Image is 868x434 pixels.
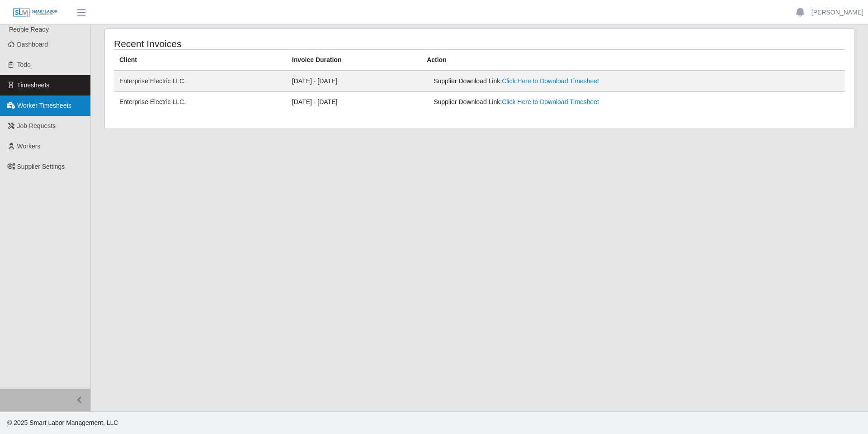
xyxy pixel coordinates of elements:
[17,61,31,68] span: Todo
[434,76,695,86] div: Supplier Download Link:
[17,102,71,109] span: Worker Timesheets
[17,81,50,89] span: Timesheets
[17,163,65,170] span: Supplier Settings
[13,8,58,18] img: SLM Logo
[114,38,410,49] h4: Recent Invoices
[502,98,599,105] a: Click Here to Download Timesheet
[287,50,421,71] th: Invoice Duration
[9,26,49,33] span: People Ready
[17,41,48,48] span: Dashboard
[502,77,599,85] a: Click Here to Download Timesheet
[17,122,56,129] span: Job Requests
[287,71,421,92] td: [DATE] - [DATE]
[114,92,287,113] td: Enterprise Electric LLC.
[434,97,695,107] div: Supplier Download Link:
[114,50,287,71] th: Client
[7,419,118,426] span: © 2025 Smart Labor Management, LLC
[287,92,421,113] td: [DATE] - [DATE]
[421,50,845,71] th: Action
[114,71,287,92] td: Enterprise Electric LLC.
[811,8,863,17] a: [PERSON_NAME]
[17,143,41,150] span: Workers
